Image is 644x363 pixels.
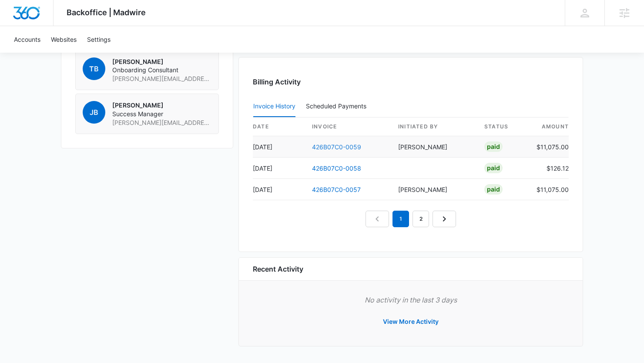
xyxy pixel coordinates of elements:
div: Paid [484,141,503,152]
span: TB [83,57,105,80]
span: [PERSON_NAME][EMAIL_ADDRESS][PERSON_NAME][DOMAIN_NAME] [112,118,211,127]
a: Page 2 [413,211,429,227]
p: [PERSON_NAME] [112,101,211,110]
span: [PERSON_NAME][EMAIL_ADDRESS][PERSON_NAME][DOMAIN_NAME] [112,74,211,83]
td: [DATE] [253,179,305,200]
div: Scheduled Payments [306,103,370,109]
span: Success Manager [112,110,211,118]
th: status [477,118,530,136]
nav: Pagination [366,211,456,227]
td: $11,075.00 [530,179,569,200]
td: [PERSON_NAME] [391,179,477,200]
h6: Recent Activity [253,264,303,274]
a: 426B07C0-0059 [312,143,361,151]
span: JB [83,101,105,124]
td: [PERSON_NAME] [391,136,477,158]
h3: Billing Activity [253,77,569,87]
div: Paid [484,184,503,195]
a: 426B07C0-0057 [312,186,361,193]
button: View More Activity [374,311,447,332]
th: invoice [305,118,391,136]
p: [PERSON_NAME] [112,57,211,66]
a: Websites [46,26,82,53]
a: Next Page [433,211,456,227]
th: amount [530,118,569,136]
th: Initiated By [391,118,477,136]
td: $126.12 [530,158,569,179]
a: Settings [82,26,116,53]
td: [DATE] [253,136,305,158]
th: date [253,118,305,136]
div: Paid [484,163,503,173]
p: No activity in the last 3 days [253,295,569,305]
td: [DATE] [253,158,305,179]
td: $11,075.00 [530,136,569,158]
button: Invoice History [253,96,295,117]
a: Accounts [9,26,46,53]
em: 1 [392,211,409,227]
span: Onboarding Consultant [112,66,211,74]
a: 426B07C0-0058 [312,165,361,172]
span: Backoffice | Madwire [67,8,146,17]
